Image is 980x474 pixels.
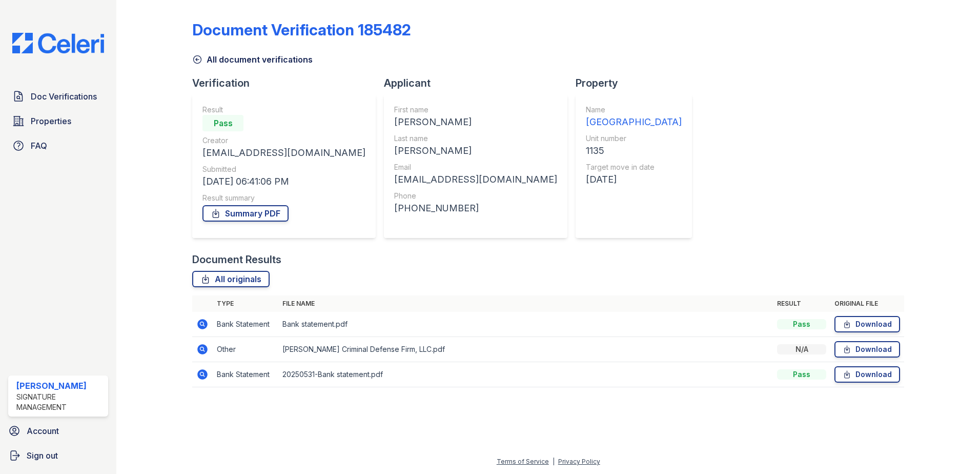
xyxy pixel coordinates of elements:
div: [PERSON_NAME] [394,144,557,158]
div: Document Verification 185482 [192,21,411,39]
div: Property [576,76,700,90]
span: FAQ [31,140,47,152]
a: Account [4,421,112,441]
div: [GEOGRAPHIC_DATA] [586,115,682,129]
div: [PERSON_NAME] [16,380,104,392]
div: Phone [394,191,557,201]
td: [PERSON_NAME] Criminal Defense Firm, LLC.pdf [278,337,773,362]
th: Type [213,295,278,312]
div: First name [394,105,557,115]
div: [DATE] [586,172,682,187]
th: Original file [830,295,904,312]
div: Email [394,162,557,172]
div: [EMAIL_ADDRESS][DOMAIN_NAME] [202,146,365,160]
div: [DATE] 06:41:06 PM [202,174,365,189]
a: FAQ [8,135,108,156]
a: Name [GEOGRAPHIC_DATA] [586,105,682,129]
div: Target move in date [586,162,682,172]
div: Result summary [202,193,365,203]
th: Result [773,295,830,312]
span: Properties [31,115,71,127]
div: Creator [202,135,365,146]
td: 20250531-Bank statement.pdf [278,362,773,387]
div: Document Results [192,252,281,267]
div: [PERSON_NAME] [394,115,557,129]
th: File name [278,295,773,312]
span: Account [27,425,59,437]
span: Sign out [27,449,58,462]
div: Submitted [202,164,365,174]
div: Pass [202,115,243,131]
div: Unit number [586,133,682,144]
div: Last name [394,133,557,144]
a: Privacy Policy [558,458,600,465]
a: Terms of Service [497,458,549,465]
div: Pass [777,369,826,380]
a: Properties [8,111,108,131]
div: Result [202,105,365,115]
div: Verification [192,76,384,90]
a: Doc Verifications [8,86,108,107]
div: 1135 [586,144,682,158]
td: Bank Statement [213,362,278,387]
a: Download [834,366,900,383]
div: [EMAIL_ADDRESS][DOMAIN_NAME] [394,172,557,187]
a: All document verifications [192,53,313,66]
td: Other [213,337,278,362]
div: Signature Management [16,392,104,412]
a: All originals [192,271,270,287]
td: Bank Statement [213,312,278,337]
div: Applicant [384,76,576,90]
span: Doc Verifications [31,90,97,103]
td: Bank statement.pdf [278,312,773,337]
a: Sign out [4,445,112,466]
div: Name [586,105,682,115]
div: | [553,458,555,465]
div: N/A [777,344,826,354]
a: Summary PDF [202,205,289,222]
div: Pass [777,319,826,329]
a: Download [834,316,900,332]
a: Download [834,341,900,358]
div: [PHONE_NUMBER] [394,201,557,215]
img: CE_Logo_Blue-a8612792a0a2168367f1c8372b55b34899dd931a85d93a1a3d3e32e68fde9ad4.png [4,33,112,53]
